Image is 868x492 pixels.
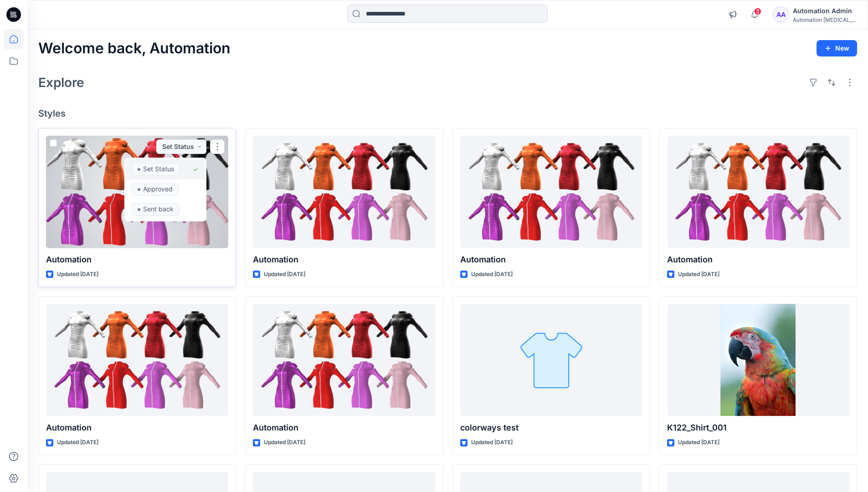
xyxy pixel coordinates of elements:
a: Automation [460,136,642,248]
p: Updated [DATE] [57,270,98,279]
a: Automation [46,136,228,248]
a: Automation [253,304,435,416]
p: Updated [DATE] [678,270,719,279]
p: K122_Shirt_001 [667,421,849,434]
span: 3 [754,8,761,15]
p: Automation [46,421,228,434]
h2: Welcome back, Automation [38,40,231,57]
p: Automation [667,253,849,266]
a: colorways test [460,304,642,416]
button: New [817,40,857,56]
p: Set Status [143,163,174,175]
h2: Explore [38,75,84,90]
a: Automation [253,136,435,248]
a: K122_Shirt_001 [667,304,849,416]
p: Automation [253,421,435,434]
p: Updated [DATE] [264,438,305,447]
p: Updated [DATE] [471,438,513,447]
p: Updated [DATE] [678,438,719,447]
p: Automation [253,253,435,266]
p: Sent back [143,203,174,215]
a: Automation [667,136,849,248]
p: Updated [DATE] [471,270,513,279]
div: Automation [MEDICAL_DATA]... [793,16,857,23]
p: Updated [DATE] [264,270,305,279]
div: AA [773,6,789,23]
p: Automation [460,253,642,266]
a: Automation [46,304,228,416]
h4: Styles [38,108,857,119]
div: Automation Admin [793,5,857,16]
p: Updated [DATE] [57,438,98,447]
p: colorways test [460,421,642,434]
p: Automation [46,253,228,266]
p: Approved [143,183,173,195]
